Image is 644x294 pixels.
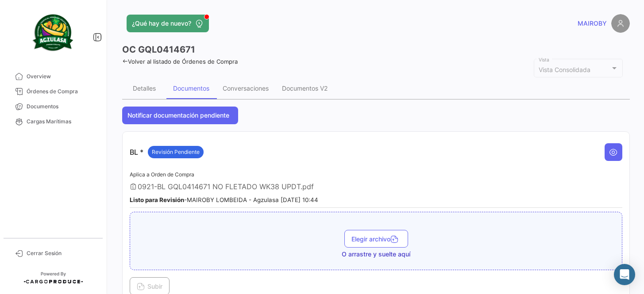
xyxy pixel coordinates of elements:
span: Subir [137,283,162,290]
h3: OC GQL0414671 [122,43,195,56]
small: - MAIROBY LOMBEIDA - Agzulasa [DATE] 10:44 [130,196,318,203]
span: MAIROBY [578,19,607,28]
a: Volver al listado de Órdenes de Compra [122,58,238,65]
span: ¿Qué hay de nuevo? [132,19,191,28]
img: agzulasa-logo.png [31,11,75,55]
span: O arrastre y suelte aquí [342,250,410,259]
button: Elegir archivo [344,230,408,248]
span: 0921-BL GQL0414671 NO FLETADO WK38 UPDT.pdf [138,182,314,191]
button: ¿Qué hay de nuevo? [127,15,209,32]
a: Documentos [7,99,99,114]
div: Abrir Intercom Messenger [614,264,635,285]
span: Órdenes de Compra [27,88,96,95]
span: Documentos [27,103,96,111]
span: Elegir archivo [351,235,401,243]
span: Revisión Pendiente [152,148,200,156]
a: Órdenes de Compra [7,84,99,99]
span: Cargas Marítimas [27,118,96,126]
div: Documentos V2 [282,84,328,92]
span: Aplica a Orden de Compra [130,171,194,178]
div: Documentos [173,84,209,92]
span: Overview [27,73,96,80]
div: Detalles [133,84,156,92]
span: Vista Consolidada [539,66,590,73]
span: Cerrar Sesión [27,249,96,257]
div: Conversaciones [223,84,269,92]
a: Overview [7,69,99,84]
img: placeholder-user.png [611,14,630,33]
a: Cargas Marítimas [7,114,99,129]
b: Listo para Revisión [130,196,184,203]
button: Notificar documentación pendiente [122,107,238,124]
